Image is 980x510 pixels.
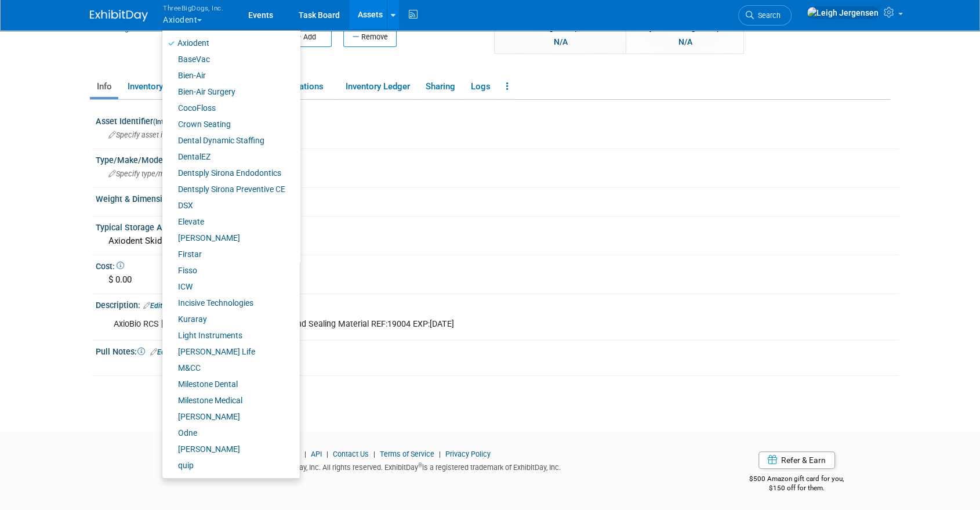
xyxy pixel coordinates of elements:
a: Dentsply Sirona Endodontics [162,165,291,181]
a: Elevate [162,214,291,230]
a: Light Instruments [162,327,291,343]
a: Privacy Policy [445,450,491,458]
span: | [371,450,378,458]
div: Asset Identifier : [96,113,899,127]
a: ICW [162,278,291,295]
a: Edit [150,348,169,356]
span: Typical Storage Area: [96,223,186,232]
div: N/A [675,35,696,48]
a: Odne [162,425,291,441]
a: BaseVac [162,51,291,67]
span: | [436,450,444,458]
img: Leigh Jergensen [807,6,879,19]
span: | [302,450,309,458]
a: Sharing [419,77,462,97]
a: Milestone Dental [162,376,291,392]
a: Bien-Air Surgery [162,84,291,100]
a: Fisso [162,262,291,278]
a: Sandbox/Test Account [162,473,291,490]
a: Contact Us [333,450,369,458]
div: $150 off for them. [703,483,891,493]
div: Type/Make/Model: [96,151,899,166]
a: Dentsply Sirona Preventive CE [162,181,291,197]
a: quip [162,457,291,473]
div: Axiodent Skid [104,232,890,250]
a: Firstar [162,246,291,262]
a: Bien-Air [162,67,291,84]
sup: ® [418,462,422,468]
a: Kuraray [162,311,291,327]
span: Specify type/make/model [108,169,199,178]
a: Terms of Service [380,450,434,458]
img: ExhibitDay [90,10,148,21]
a: Incisive Technologies [162,295,291,311]
a: Inventory Ledger [339,77,416,97]
small: (Internal Asset Id) [153,118,209,126]
a: API [311,450,322,458]
a: DentalEZ [162,149,291,165]
a: Reservations [266,77,336,97]
a: [PERSON_NAME] [162,441,291,457]
span: Specify asset identifier [108,131,189,139]
span: ThreeBigDogs, Inc. [163,2,223,14]
span: Search [754,11,781,20]
div: $500 Amazon gift card for you, [703,466,891,493]
a: Info [90,77,118,97]
div: Description: [96,296,899,312]
a: Crown Seating [162,116,291,132]
a: Refer & Earn [758,451,835,469]
button: Add [278,27,332,47]
a: DSX [162,197,291,214]
button: Remove [343,27,397,47]
a: M&CC [162,360,291,376]
a: [PERSON_NAME] Life [162,343,291,360]
a: [PERSON_NAME] [162,230,291,246]
a: Logs [464,77,497,97]
div: $ 0.00 [104,271,890,289]
div: AxioBio RCS [MEDICAL_DATA] Root Canal Filling and Sealing Material REF:19004 EXP:[DATE] [106,313,747,336]
div: N/A [550,35,571,48]
div: Pull Notes: [96,343,899,358]
a: Axiodent [162,35,291,51]
a: Edit [143,302,162,310]
a: Inventory Details [121,77,199,97]
a: Dental Dynamic Staffing [162,132,291,149]
span: | [324,450,331,458]
a: CocoFloss [162,100,291,116]
a: Search [738,5,792,26]
a: [PERSON_NAME] [162,408,291,425]
div: Weight & Dimensions [96,190,899,206]
a: Milestone Medical [162,392,291,408]
div: Cost: [96,258,899,272]
div: Copyright © 2025 ExhibitDay, Inc. All rights reserved. ExhibitDay is a registered trademark of Ex... [90,460,686,473]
